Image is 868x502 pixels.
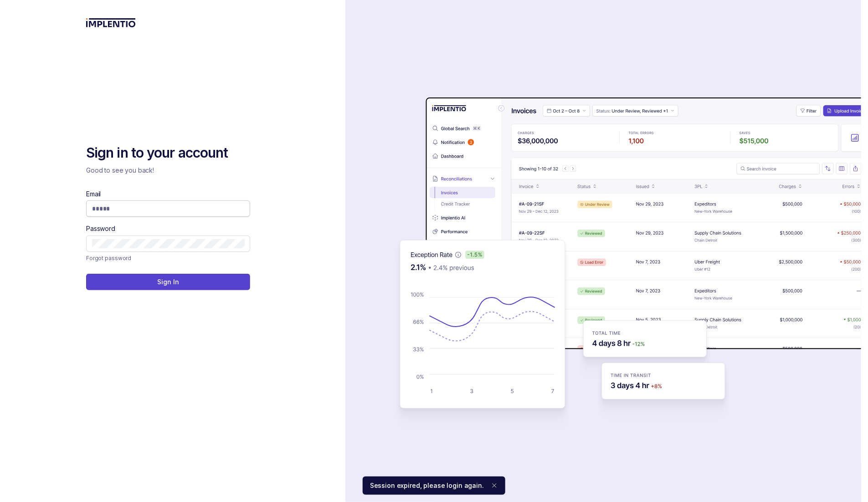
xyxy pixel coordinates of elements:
[86,190,101,199] label: Email
[86,18,136,27] img: logo
[86,144,250,162] h2: Sign in to your account
[86,274,250,290] button: Sign In
[158,277,179,287] p: Sign In
[86,254,131,263] a: Link Forgot password
[86,254,131,263] p: Forgot password
[86,166,250,175] p: Good to see you back!
[370,481,484,490] p: Session expired, please login again.
[86,224,115,233] label: Password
